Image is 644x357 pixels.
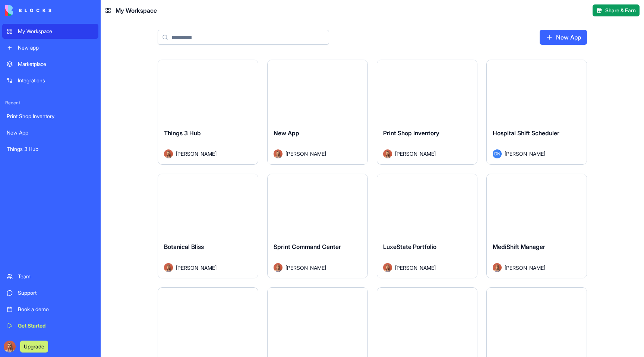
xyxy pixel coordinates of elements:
[505,264,545,272] span: [PERSON_NAME]
[2,57,98,72] a: Marketplace
[20,341,48,353] button: Upgrade
[5,5,51,16] img: logo
[274,129,299,137] span: New App
[18,28,94,35] div: My Workspace
[2,285,98,300] a: Support
[2,24,98,39] a: My Workspace
[2,73,98,88] a: Integrations
[486,174,587,279] a: MediShift ManagerAvatar[PERSON_NAME]
[18,77,94,84] div: Integrations
[377,174,477,279] a: LuxeState PortfolioAvatar[PERSON_NAME]
[377,60,477,165] a: Print Shop InventoryAvatar[PERSON_NAME]
[18,306,94,313] div: Book a demo
[176,264,217,272] span: [PERSON_NAME]
[2,269,98,284] a: Team
[164,243,204,250] span: Botanical Bliss
[274,243,341,250] span: Sprint Command Center
[593,4,640,16] button: Share & Earn
[18,44,94,51] div: New app
[2,318,98,333] a: Get Started
[285,150,326,158] span: [PERSON_NAME]
[7,113,94,120] div: Print Shop Inventory
[383,263,392,272] img: Avatar
[176,150,217,158] span: [PERSON_NAME]
[493,149,502,158] span: DN
[4,341,16,353] img: Marina_gj5dtt.jpg
[540,30,587,45] a: New App
[18,273,94,280] div: Team
[18,60,94,68] div: Marketplace
[383,129,439,137] span: Print Shop Inventory
[493,263,502,272] img: Avatar
[164,263,173,272] img: Avatar
[7,129,94,136] div: New App
[158,174,258,279] a: Botanical BlissAvatar[PERSON_NAME]
[2,100,98,106] span: Recent
[7,145,94,153] div: Things 3 Hub
[383,243,436,250] span: LuxeState Portfolio
[2,142,98,157] a: Things 3 Hub
[164,149,173,158] img: Avatar
[395,150,436,158] span: [PERSON_NAME]
[267,174,368,279] a: Sprint Command CenterAvatar[PERSON_NAME]
[493,129,559,137] span: Hospital Shift Scheduler
[383,149,392,158] img: Avatar
[18,322,94,329] div: Get Started
[274,149,282,158] img: Avatar
[274,263,282,272] img: Avatar
[605,7,636,14] span: Share & Earn
[20,342,48,350] a: Upgrade
[486,60,587,165] a: Hospital Shift SchedulerDN[PERSON_NAME]
[505,150,545,158] span: [PERSON_NAME]
[285,264,326,272] span: [PERSON_NAME]
[395,264,436,272] span: [PERSON_NAME]
[2,109,98,124] a: Print Shop Inventory
[116,6,157,15] span: My Workspace
[2,302,98,317] a: Book a demo
[18,289,94,297] div: Support
[2,125,98,140] a: New App
[158,60,258,165] a: Things 3 HubAvatar[PERSON_NAME]
[2,40,98,55] a: New app
[267,60,368,165] a: New AppAvatar[PERSON_NAME]
[493,243,545,250] span: MediShift Manager
[164,129,201,137] span: Things 3 Hub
